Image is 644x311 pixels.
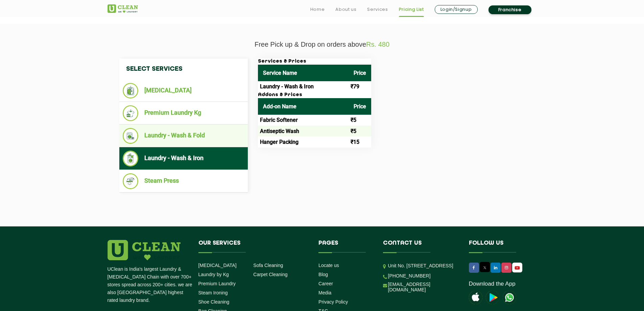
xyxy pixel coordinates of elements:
td: ₹5 [349,126,371,136]
img: playstoreicon.png [486,291,499,304]
a: [EMAIL_ADDRESS][DOMAIN_NAME] [388,282,459,292]
th: Service Name [258,65,349,81]
td: ₹79 [349,81,371,92]
a: Premium Laundry [198,281,236,286]
td: Laundry - Wash & Iron [258,81,349,92]
p: Free Pick up & Drop on orders above [108,41,537,48]
li: Premium Laundry Kg [123,105,244,121]
a: Media [318,290,331,295]
th: Price [349,65,371,81]
img: Laundry - Wash & Iron [123,151,139,166]
a: Login/Signup [435,5,478,14]
td: ₹5 [349,115,371,126]
h4: Contact us [383,240,459,253]
a: Privacy Policy [318,299,348,305]
img: UClean Laundry and Dry Cleaning [513,264,522,271]
h4: Our Services [198,240,309,253]
a: [PHONE_NUMBER] [388,273,431,279]
li: Laundry - Wash & Iron [123,151,244,166]
a: Home [310,5,325,14]
h4: Pages [318,240,373,253]
a: About us [335,5,356,14]
img: apple-icon.png [469,291,482,304]
span: Rs. 480 [366,41,389,48]
img: Steam Press [123,173,139,189]
a: Shoe Cleaning [198,299,230,305]
th: Add-on Name [258,98,349,115]
a: Career [318,281,333,286]
a: Pricing List [399,5,424,14]
a: Download the App [469,281,516,287]
p: UClean is India's largest Laundry & [MEDICAL_DATA] Chain with over 700+ stores spread across 200+... [108,265,193,304]
td: Fabric Softener [258,115,349,126]
h4: Select Services [119,59,248,80]
h3: Addons & Prices [258,92,371,98]
a: Carpet Cleaning [253,272,287,277]
h4: Follow us [469,240,528,253]
a: Steam Ironing [198,290,228,295]
a: Services [367,5,388,14]
li: Laundry - Wash & Fold [123,128,244,144]
a: Locate us [318,263,339,268]
a: Laundry by Kg [198,272,229,277]
img: logo.png [108,240,181,260]
td: Antiseptic Wash [258,126,349,136]
img: UClean Laundry and Dry Cleaning [108,4,138,13]
img: UClean Laundry and Dry Cleaning [503,291,516,304]
a: Sofa Cleaning [253,263,283,268]
a: Franchise [488,5,531,14]
li: Steam Press [123,173,244,189]
a: [MEDICAL_DATA] [198,263,237,268]
td: Hanger Packing [258,136,349,147]
th: Price [349,98,371,115]
img: Premium Laundry Kg [123,105,139,121]
td: ₹15 [349,136,371,147]
img: Dry Cleaning [123,83,139,98]
a: Blog [318,272,328,277]
h3: Services & Prices [258,59,371,65]
p: Unit No. [STREET_ADDRESS] [388,262,459,270]
li: [MEDICAL_DATA] [123,83,244,98]
img: Laundry - Wash & Fold [123,128,139,144]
